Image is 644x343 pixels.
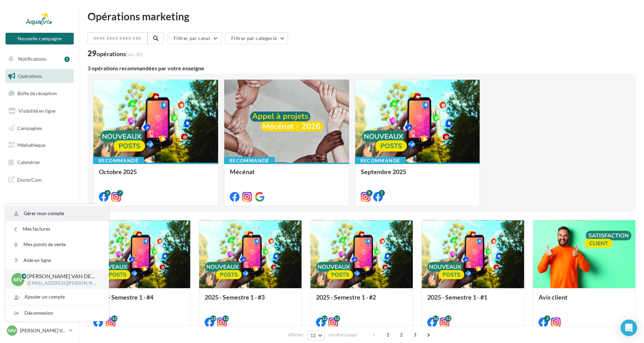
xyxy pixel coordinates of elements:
[27,272,98,280] p: [PERSON_NAME] VAN DER [PERSON_NAME]
[379,190,385,196] div: 7
[361,168,474,182] div: Septembre 2025
[6,305,109,321] div: Déconnexion
[6,253,109,268] a: Aide en ligne
[18,73,42,79] span: Opérations
[6,324,74,337] a: MV [PERSON_NAME] VAN DER [PERSON_NAME]
[223,315,229,322] div: 13
[17,142,45,148] span: Médiathèque
[288,332,304,338] span: Afficher
[6,237,109,252] a: Mes points de vente
[544,315,550,322] div: 3
[20,327,66,334] p: [PERSON_NAME] VAN DER [PERSON_NAME]
[224,157,275,164] div: Recommandé
[111,315,117,322] div: 13
[366,190,372,196] div: 9
[205,294,296,307] div: 2025 - Semestre 1 - #3
[6,33,74,44] button: Nouvelle campagne
[17,125,42,131] span: Campagnes
[104,190,111,196] div: 9
[310,333,316,338] span: 12
[4,104,75,118] a: Visibilité en ligne
[321,315,328,322] div: 12
[168,32,222,44] button: Filtrer par canal
[621,320,637,336] div: Open Intercom Messenger
[117,190,123,196] div: 7
[88,11,636,21] div: Opérations marketing
[13,275,22,283] span: MV
[4,155,75,170] a: Calendrier
[4,121,75,135] a: Campagnes
[382,329,393,340] span: 1
[17,159,40,165] span: Calendrier
[88,50,142,57] div: 29
[6,289,109,305] div: Ajouter un compte
[6,221,109,237] a: Mes factures
[126,51,142,57] span: (sur 30)
[539,294,630,307] div: Avis client
[18,90,57,96] span: Boîte de réception
[230,168,344,182] div: Mécénat
[27,280,98,286] p: [EMAIL_ADDRESS][PERSON_NAME][DOMAIN_NAME]
[18,56,46,62] span: Notifications
[4,52,72,66] button: Notifications 1
[8,327,16,334] span: MV
[427,294,519,307] div: 2025 - Semestre 1 - #1
[96,51,142,57] div: opérations
[409,329,420,340] span: 3
[210,315,216,322] div: 13
[396,329,407,340] span: 2
[4,69,75,83] a: Opérations
[355,157,406,164] div: Recommandé
[225,32,288,44] button: Filtrer par catégorie
[93,294,185,307] div: 2025 - Semestre 1 - #4
[6,206,109,221] a: Gérer mon compte
[88,65,636,71] div: 3 opérations recommandées par votre enseigne
[17,175,42,184] span: Docto'Com
[316,294,407,307] div: 2025 - Semestre 1 - #2
[328,332,357,338] span: résultats/page
[93,157,144,164] div: Recommandé
[334,315,340,322] div: 12
[4,86,75,101] a: Boîte de réception
[64,57,70,62] div: 1
[99,168,213,182] div: Octobre 2025
[445,315,451,322] div: 12
[4,138,75,152] a: Médiathèque
[433,315,439,322] div: 12
[307,331,325,340] button: 12
[4,172,75,187] a: Docto'Com
[19,108,55,114] span: Visibilité en ligne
